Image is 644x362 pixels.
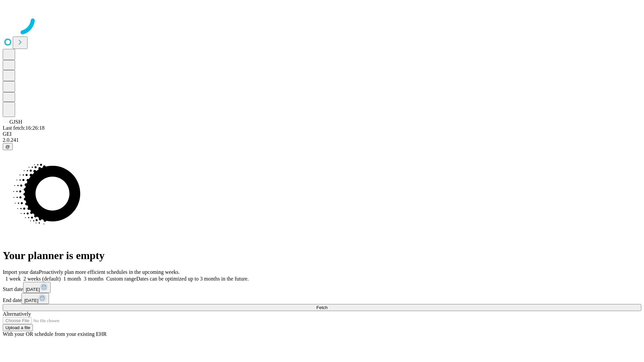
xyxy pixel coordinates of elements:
[3,282,641,293] div: Start date
[3,331,107,337] span: With your OR schedule from your existing EHR
[23,282,51,293] button: [DATE]
[3,311,31,317] span: Alternatively
[136,276,249,282] span: Dates can be optimized up to 3 months in the future.
[3,131,641,137] div: GEI
[9,119,22,125] span: GJSH
[84,276,104,282] span: 3 months
[24,298,38,303] span: [DATE]
[3,143,13,150] button: @
[3,304,641,311] button: Fetch
[21,293,49,304] button: [DATE]
[316,305,327,310] span: Fetch
[63,276,81,282] span: 1 month
[3,125,45,131] span: Last fetch: 16:26:18
[3,324,33,331] button: Upload a file
[39,269,180,275] span: Proactively plan more efficient schedules in the upcoming weeks.
[3,137,641,143] div: 2.0.241
[106,276,136,282] span: Custom range
[5,276,21,282] span: 1 week
[3,269,39,275] span: Import your data
[23,276,61,282] span: 2 weeks (default)
[3,249,641,262] h1: Your planner is empty
[26,287,40,292] span: [DATE]
[5,144,10,149] span: @
[3,293,641,304] div: End date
